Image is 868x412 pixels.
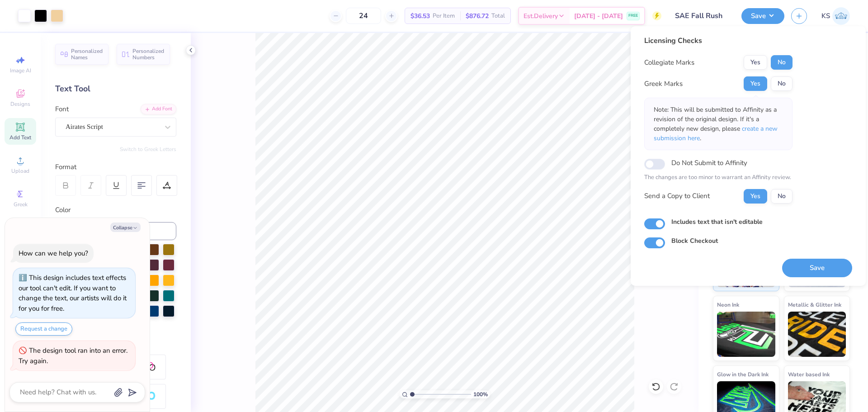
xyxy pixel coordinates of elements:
[671,157,747,169] label: Do Not Submit to Affinity
[744,76,767,91] button: Yes
[55,104,69,114] label: Font
[19,249,88,258] div: How can we help you?
[771,189,793,204] button: No
[466,11,489,21] span: $876.72
[832,7,850,25] img: Kath Sales
[821,7,850,25] a: KS
[741,8,784,24] button: Save
[9,134,31,141] span: Add Text
[19,346,127,365] div: The design tool ran into an error. Try again.
[644,57,694,68] div: Collegiate Marks
[782,259,852,277] button: Save
[644,173,793,182] p: The changes are too minor to warrant an Affinity review.
[644,35,793,46] div: Licensing Checks
[410,11,430,21] span: $36.53
[491,11,505,21] span: Total
[71,48,103,61] span: Personalized Names
[771,76,793,91] button: No
[473,390,488,398] span: 100 %
[788,300,841,309] span: Metallic & Glitter Ink
[628,13,638,19] span: FREE
[10,67,31,74] span: Image AI
[55,83,176,95] div: Text Tool
[644,79,683,89] div: Greek Marks
[788,312,846,357] img: Metallic & Glitter Ink
[671,217,763,227] label: Includes text that isn't editable
[524,11,558,21] span: Est. Delivery
[55,205,176,215] div: Color
[744,55,767,70] button: Yes
[120,146,176,153] button: Switch to Greek Letters
[717,312,775,357] img: Neon Ink
[821,11,830,21] span: KS
[55,162,177,172] div: Format
[771,55,793,70] button: No
[132,48,165,61] span: Personalized Numbers
[14,201,28,208] span: Greek
[668,7,735,25] input: Untitled Design
[788,369,830,379] span: Water based Ink
[11,167,29,175] span: Upload
[717,300,739,309] span: Neon Ink
[346,8,381,24] input: – –
[574,11,623,21] span: [DATE] - [DATE]
[141,104,176,114] div: Add Font
[19,273,127,313] div: This design includes text effects our tool can't edit. If you want to change the text, our artist...
[717,369,769,379] span: Glow in the Dark Ink
[744,189,767,204] button: Yes
[644,191,710,201] div: Send a Copy to Client
[671,236,718,246] label: Block Checkout
[10,100,30,108] span: Designs
[110,223,141,232] button: Collapse
[654,105,783,143] p: Note: This will be submitted to Affinity as a revision of the original design. If it's a complete...
[433,11,455,21] span: Per Item
[15,322,72,336] button: Request a change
